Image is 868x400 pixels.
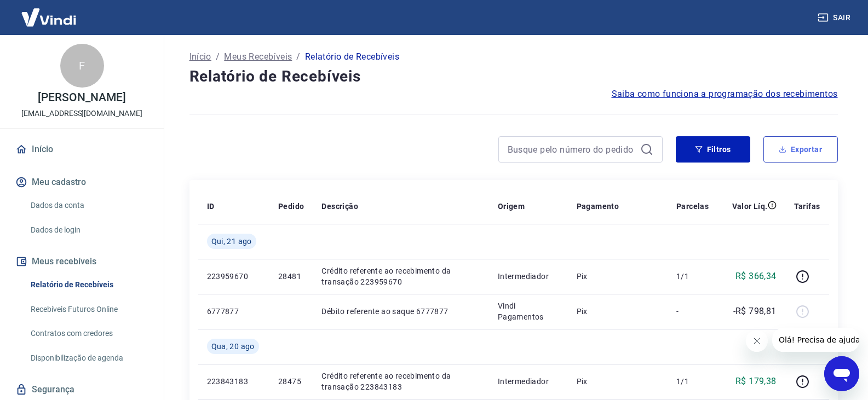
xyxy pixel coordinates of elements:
p: Crédito referente ao recebimento da transação 223843183 [321,370,480,392]
p: 6777877 [207,306,261,317]
iframe: Botão para abrir a janela de mensagens [824,356,859,391]
p: [PERSON_NAME] [38,92,125,103]
span: Olá! Precisa de ajuda? [7,8,92,16]
button: Filtros [676,136,750,163]
a: Relatório de Recebíveis [26,274,151,296]
a: Início [189,50,211,63]
iframe: Mensagem da empresa [772,328,859,352]
span: Qui, 21 ago [211,236,252,247]
p: / [216,50,220,63]
a: Dados de login [26,219,151,241]
iframe: Fechar mensagem [746,330,768,352]
a: Disponibilização de agenda [26,347,151,369]
button: Exportar [763,136,838,163]
p: ID [207,201,215,212]
input: Busque pelo número do pedido [508,141,636,158]
p: Pix [577,376,659,387]
a: Início [13,137,151,161]
p: [EMAIL_ADDRESS][DOMAIN_NAME] [21,108,142,119]
p: 1/1 [676,271,709,282]
div: F [60,44,104,88]
p: Parcelas [676,201,709,212]
p: Tarifas [794,201,820,212]
p: Relatório de Recebíveis [305,50,399,63]
p: -R$ 798,81 [733,305,777,318]
p: 223959670 [207,271,261,282]
button: Meu cadastro [13,170,151,194]
p: Descrição [321,201,358,212]
p: Vindi Pagamentos [498,300,559,322]
img: Vindi [13,1,84,34]
p: Crédito referente ao recebimento da transação 223959670 [321,265,480,287]
p: Pix [577,271,659,282]
p: 223843183 [207,376,261,387]
p: 28481 [278,271,304,282]
span: Qua, 20 ago [211,341,255,352]
p: Pix [577,306,659,317]
p: R$ 366,34 [735,270,777,283]
button: Meus recebíveis [13,250,151,274]
a: Contratos com credores [26,322,151,345]
p: Pedido [278,201,304,212]
h4: Relatório de Recebíveis [189,66,838,88]
a: Meus Recebíveis [224,50,292,63]
button: Sair [815,8,855,28]
a: Recebíveis Futuros Online [26,298,151,321]
p: 28475 [278,376,304,387]
p: Pagamento [577,201,619,212]
p: - [676,306,709,317]
p: / [296,50,300,63]
p: Intermediador [498,271,559,282]
a: Saiba como funciona a programação dos recebimentos [612,88,838,101]
p: Intermediador [498,376,559,387]
p: R$ 179,38 [735,375,777,388]
p: 1/1 [676,376,709,387]
p: Origem [498,201,525,212]
p: Valor Líq. [732,201,768,212]
a: Dados da conta [26,194,151,217]
p: Débito referente ao saque 6777877 [321,306,480,317]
